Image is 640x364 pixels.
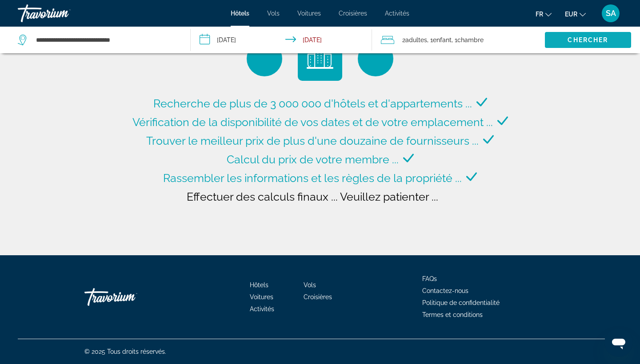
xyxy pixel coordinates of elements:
span: Calcul du prix de votre membre ... [227,153,399,166]
button: Check-in date: Oct 17, 2025 Check-out date: Oct 23, 2025 [191,27,372,53]
a: Croisières [339,10,367,17]
span: 2 [402,34,427,46]
button: User Menu [599,4,622,23]
button: Change currency [565,8,586,20]
a: Activités [250,305,274,313]
iframe: Bouton de lancement de la fenêtre de messagerie [604,328,633,357]
button: Change language [536,8,552,20]
span: , 1 [427,34,452,46]
span: Recherche de plus de 3 000 000 d'hôtels et d'appartements ... [153,97,472,110]
a: Voitures [297,10,321,17]
span: EUR [565,11,577,18]
span: fr [536,11,543,18]
a: Contactez-nous [422,287,468,294]
a: Travorium [84,284,173,310]
a: Travorium [18,2,107,25]
a: Activités [385,10,409,17]
a: Hôtels [250,281,268,289]
a: FAQs [422,275,437,282]
span: Effectuer des calculs finaux ... Veuillez patienter ... [187,190,438,203]
span: Vérification de la disponibilité de vos dates et de votre emplacement ... [132,115,493,129]
a: Termes et conditions [422,311,483,318]
button: Chercher [545,32,631,48]
span: Chambre [457,36,484,44]
span: Rassembler les informations et les règles de la propriété ... [163,171,462,185]
button: Travelers: 2 adults, 1 child [372,27,545,53]
a: Hôtels [231,10,249,17]
a: Vols [304,281,316,289]
a: Voitures [250,293,273,301]
a: Vols [267,10,280,17]
span: Adultes [405,36,427,44]
span: © 2025 Tous droits réservés. [84,348,166,355]
span: Chercher [568,36,608,44]
span: Trouver le meilleur prix de plus d'une douzaine de fournisseurs ... [146,134,479,147]
a: Politique de confidentialité [422,299,500,306]
span: , 1 [452,34,484,46]
span: SA [606,9,616,18]
span: Enfant [433,36,452,44]
a: Croisières [304,293,332,301]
